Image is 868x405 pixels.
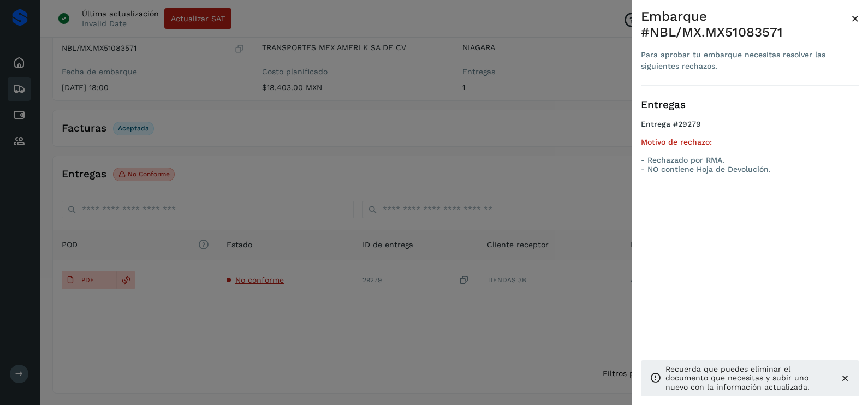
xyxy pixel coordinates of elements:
[665,365,831,392] p: Recuerda que puedes eliminar el documento que necesitas y subir uno nuevo con la información actu...
[641,49,851,72] div: Para aprobar tu embarque necesitas resolver las siguientes rechazos.
[641,9,851,40] div: Embarque #NBL/MX.MX51083571
[641,165,859,174] p: - NO contiene Hoja de Devolución.
[641,156,859,165] p: - Rechazado por RMA.
[851,11,859,26] span: ×
[641,99,859,111] h3: Entregas
[641,120,859,138] h4: Entrega #29279
[851,9,859,28] button: Close
[641,138,859,147] h5: Motivo de rechazo:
